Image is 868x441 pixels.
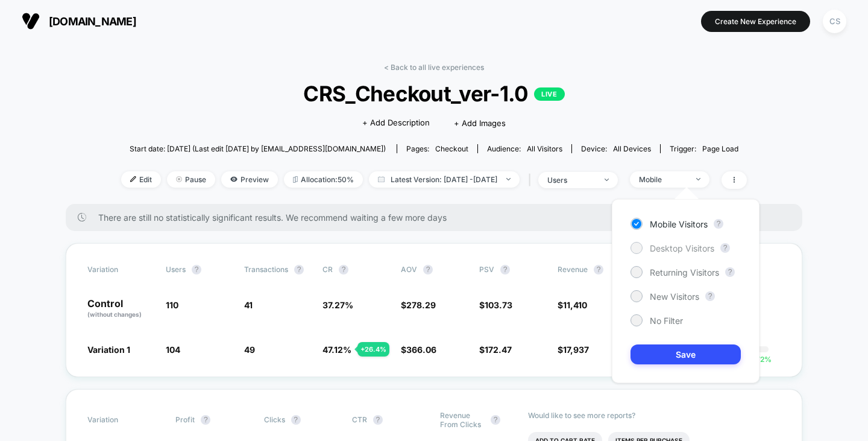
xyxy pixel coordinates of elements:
[221,171,278,188] span: Preview
[558,300,587,310] span: $
[650,291,699,302] span: New Visitors
[558,344,589,355] span: $
[563,344,589,355] span: 17,937
[98,212,778,223] span: There are still no statistically significant results. We recommend waiting a few more days
[49,15,136,28] span: [DOMAIN_NAME]
[534,87,564,101] p: LIVE
[613,144,651,153] span: all devices
[491,415,500,425] button: ?
[244,300,253,310] span: 41
[87,411,154,429] span: Variation
[87,344,130,355] span: Variation 1
[401,344,436,355] span: $
[175,415,195,424] span: Profit
[696,178,700,180] img: end
[322,344,351,355] span: 47.12 %
[406,300,436,310] span: 278.29
[526,171,538,189] span: |
[130,144,386,153] span: Start date: [DATE] (Last edit [DATE] by [EMAIL_ADDRESS][DOMAIN_NAME])
[479,344,512,355] span: $
[701,11,810,32] button: Create New Experience
[378,176,385,182] img: calendar
[454,118,506,128] span: + Add Images
[670,144,738,153] div: Trigger:
[87,311,142,318] span: (without changes)
[631,344,741,364] button: Save
[322,265,333,274] span: CR
[558,265,588,274] span: Revenue
[720,243,730,253] button: ?
[166,344,180,355] span: 104
[594,265,603,274] button: ?
[702,144,738,153] span: Page Load
[819,9,850,34] button: CS
[87,265,154,274] span: Variation
[714,219,723,229] button: ?
[357,342,389,357] div: + 26.4 %
[176,176,182,182] img: end
[547,176,596,185] div: users
[244,265,288,274] span: Transactions
[291,415,301,425] button: ?
[369,171,520,188] span: Latest Version: [DATE] - [DATE]
[406,344,436,355] span: 366.06
[650,316,683,326] span: No Filter
[201,415,210,425] button: ?
[527,144,562,153] span: All Visitors
[506,178,511,180] img: end
[322,300,353,310] span: 37.27 %
[705,291,715,301] button: ?
[571,144,660,153] span: Device:
[725,267,735,277] button: ?
[87,299,154,319] p: Control
[384,63,484,72] a: < Back to all live experiences
[18,11,140,31] button: [DOMAIN_NAME]
[401,265,417,274] span: AOV
[121,171,161,188] span: Edit
[244,344,255,355] span: 49
[485,300,512,310] span: 103.73
[823,10,846,33] div: CS
[479,265,494,274] span: PSV
[563,300,587,310] span: 11,410
[284,171,363,188] span: Allocation: 50%
[435,144,468,153] span: checkout
[500,265,510,274] button: ?
[406,144,468,153] div: Pages:
[605,179,609,181] img: end
[339,265,348,274] button: ?
[166,265,186,274] span: users
[192,265,201,274] button: ?
[650,219,708,229] span: Mobile Visitors
[293,176,298,183] img: rebalance
[479,300,512,310] span: $
[650,267,719,278] span: Returning Visitors
[264,415,285,424] span: Clicks
[153,81,715,106] span: CRS_Checkout_ver-1.0
[423,265,433,274] button: ?
[650,243,714,253] span: Desktop Visitors
[528,411,781,420] p: Would like to see more reports?
[639,175,687,184] div: Mobile
[294,265,304,274] button: ?
[373,415,383,425] button: ?
[22,12,40,30] img: Visually logo
[352,415,367,424] span: CTR
[440,411,485,429] span: Revenue From Clicks
[130,176,136,182] img: edit
[166,300,178,310] span: 110
[485,344,512,355] span: 172.47
[167,171,215,188] span: Pause
[362,117,430,129] span: + Add Description
[401,300,436,310] span: $
[487,144,562,153] div: Audience:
